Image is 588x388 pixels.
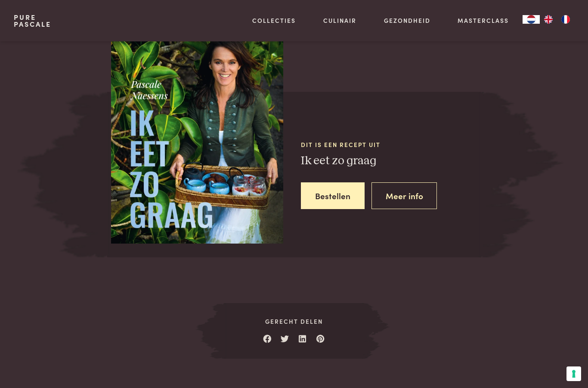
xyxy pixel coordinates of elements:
[557,15,574,24] a: FR
[523,15,540,24] div: Language
[323,16,356,25] a: Culinair
[566,366,581,381] button: Uw voorkeuren voor toestemming voor trackingtechnologieën
[14,14,51,28] a: PurePascale
[540,15,557,24] a: EN
[458,16,509,25] a: Masterclass
[523,15,540,24] a: NL
[523,15,574,24] aside: Language selected: Nederlands
[540,15,574,24] ul: Language list
[301,182,365,210] a: Bestellen
[301,153,481,169] h3: Ik eet zo graag
[371,182,437,210] a: Meer info
[301,140,481,149] span: Dit is een recept uit
[384,16,430,25] a: Gezondheid
[252,16,296,25] a: Collecties
[224,317,364,326] span: Gerecht delen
